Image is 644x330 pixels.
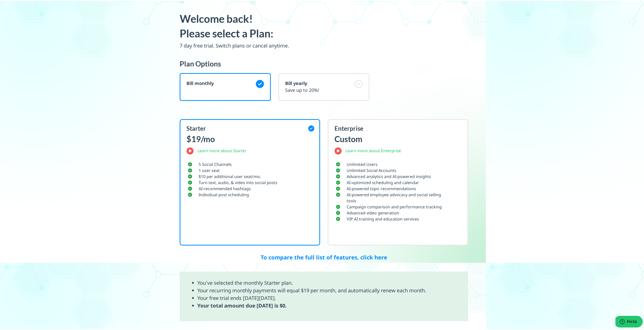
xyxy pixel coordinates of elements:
[347,209,399,215] small: Advanced video generation
[199,173,261,178] small: $10 per additional user seat/mo.
[347,161,378,166] small: Unlimited Users
[199,179,277,184] small: Turn text, audio, & video into social posts
[335,124,462,131] h2: Enterprise
[199,167,220,172] small: 1 user seat
[186,124,314,131] h2: Starter
[615,315,643,327] iframe: Opens a widget where you can find more information
[186,133,314,143] h2: $19/mo
[197,147,246,152] a: Learn more about Starter
[347,215,419,221] small: VIP AI training and education services
[347,167,396,172] small: Unlimited Social Accounts
[347,203,442,209] small: Campaign comparison and performance tracking
[285,79,307,85] span: Bill yearly
[347,179,419,184] small: AI-optimized scheduling and calendar
[285,86,363,93] p: Save up to 20%!
[199,161,232,166] small: 5 Social Channels
[197,278,426,286] li: You've selected the monthly Starter plan.
[199,191,249,196] small: Individual post scheduling
[180,41,468,49] p: 7 day free trial. Switch plans or cancel anytime.
[180,59,468,67] h4: Plan Options
[261,252,387,260] a: To compare the full list of features, click here
[197,301,287,308] b: Your total amount due [DATE] is $0.
[345,147,401,152] a: Learn more about Enterprise
[180,26,468,39] h3: Please select a Plan:
[347,185,416,190] small: AI-powered topic recommendations
[199,185,251,190] small: AI-recommended hashtags
[197,286,426,293] li: Your recurring monthly payments will equal $19 per month, and automatically renew each month.
[335,133,462,143] h2: Custom
[197,293,426,301] li: Your free trial ends [DATE][DATE].
[347,191,441,203] small: AI-powered employee advocacy and social selling tools
[180,11,468,24] h3: Welcome back!
[347,173,431,178] small: Advanced analytics and AI-powered insights
[186,79,214,85] span: Bill monthly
